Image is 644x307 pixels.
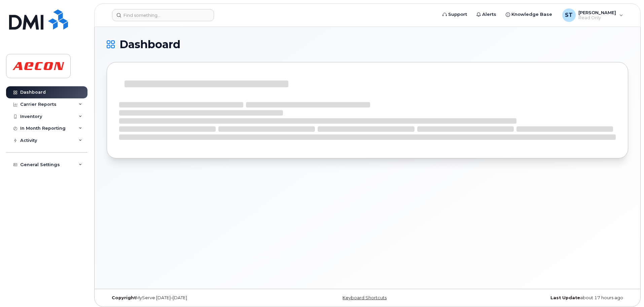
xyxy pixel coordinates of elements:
span: Dashboard [119,39,180,50]
strong: Copyright [112,295,136,300]
div: MyServe [DATE]–[DATE] [107,295,281,301]
div: about 17 hours ago [454,295,628,301]
strong: Last Update [550,295,580,300]
a: Keyboard Shortcuts [343,295,387,300]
